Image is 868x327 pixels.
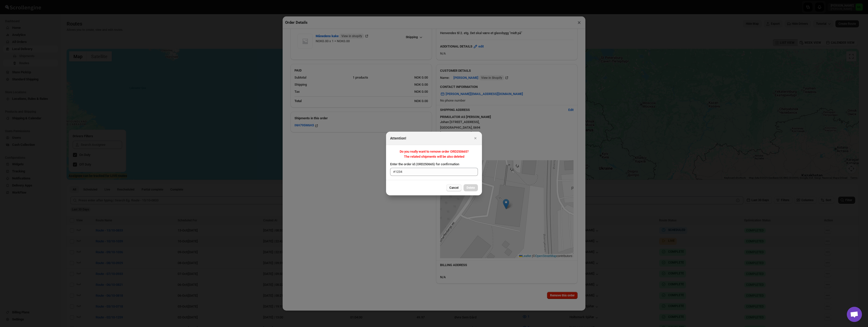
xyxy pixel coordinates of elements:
[847,307,862,322] div: Open chat
[390,154,478,159] div: The related shipments will be also deleted
[390,168,478,176] input: #1234
[390,136,406,141] h2: Attention!
[390,149,478,154] div: Do you really want to remove order ORD250665?
[446,184,462,191] button: Cancel
[472,135,479,142] button: Close
[449,186,458,190] span: Cancel
[390,162,459,166] span: Enter the order id (ORD250665) for confirmation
